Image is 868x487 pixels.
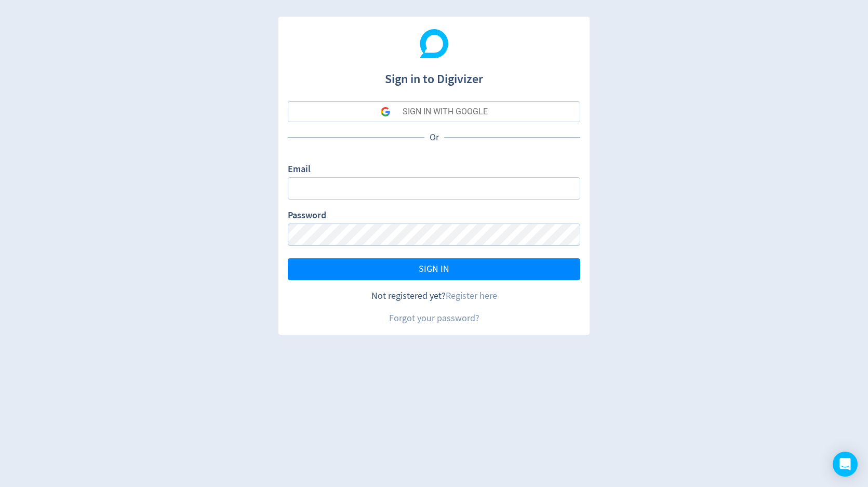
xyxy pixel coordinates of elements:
label: Email [288,163,311,177]
img: Digivizer Logo [420,29,449,58]
button: SIGN IN [288,258,580,280]
div: SIGN IN WITH GOOGLE [403,101,488,122]
a: Register here [446,290,497,302]
h1: Sign in to Digivizer [288,61,580,88]
a: Forgot your password? [389,312,479,324]
div: Not registered yet? [288,289,580,302]
label: Password [288,209,326,223]
p: Or [424,131,444,144]
button: SIGN IN WITH GOOGLE [288,101,580,122]
div: Open Intercom Messenger [833,452,858,477]
span: SIGN IN [419,265,449,274]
